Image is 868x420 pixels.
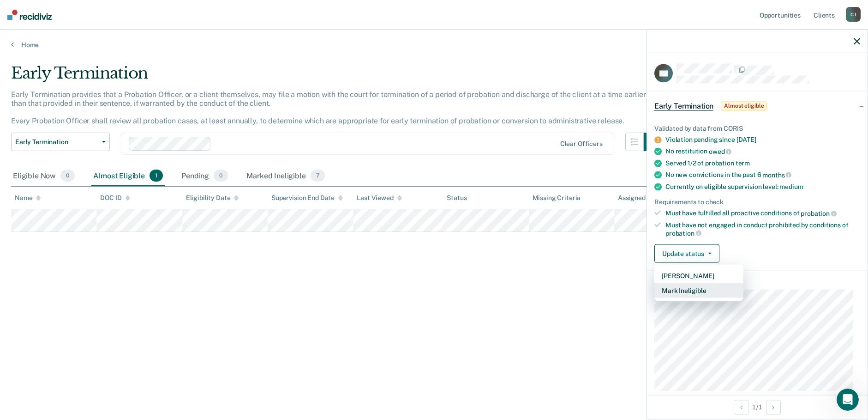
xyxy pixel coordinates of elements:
div: No new convictions in the past 6 [665,171,860,179]
div: Early Termination [11,64,662,90]
div: Violation pending since [DATE] [665,136,860,144]
span: probation [665,229,701,237]
a: Home [11,41,857,49]
div: Eligible Now [11,166,77,186]
div: Served 1/2 of probation [665,159,860,167]
span: medium [779,183,803,190]
p: Early Termination provides that a Probation Officer, or a client themselves, may file a motion wi... [11,90,646,126]
div: Pending [180,166,230,186]
div: No restitution [665,147,860,156]
span: probation [801,210,837,217]
div: C J [846,7,861,22]
div: Assigned to [618,194,661,202]
span: 7 [311,170,325,182]
div: Validated by data from CORIS [654,124,860,132]
div: Missing Criteria [533,194,581,202]
span: Almost eligible [721,101,767,110]
img: Recidiviz [7,10,52,20]
div: Currently on eligible supervision level: [665,183,860,190]
span: 1 [150,170,163,182]
button: Update status [654,244,719,263]
div: Must have fulfilled all proactive conditions of [665,209,860,218]
button: Previous Opportunity [734,400,748,414]
div: 1 / 1 [647,395,868,419]
button: Next Opportunity [766,400,781,414]
button: Mark Ineligible [654,283,743,298]
iframe: Intercom live chat [837,389,859,411]
div: Requirements to check [654,198,860,206]
div: Status [447,194,467,202]
span: 0 [214,170,228,182]
button: [PERSON_NAME] [654,268,743,283]
span: Early Termination [654,101,713,110]
div: Supervision End Date [271,194,343,202]
div: Last Viewed [357,194,401,202]
span: 0 [60,170,75,182]
div: Name [15,194,41,202]
span: owed [709,148,731,155]
div: Marked Ineligible [245,166,327,186]
div: Eligibility Date [186,194,239,202]
div: Early TerminationAlmost eligible [647,91,868,121]
span: term [736,159,750,167]
div: Almost Eligible [91,166,165,186]
div: Must have not engaged in conduct prohibited by conditions of [665,221,860,237]
div: Clear officers [560,140,603,148]
span: Early Termination [15,138,98,146]
div: DOC ID [100,194,130,202]
dt: Supervision [654,278,860,286]
span: months [762,171,791,178]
